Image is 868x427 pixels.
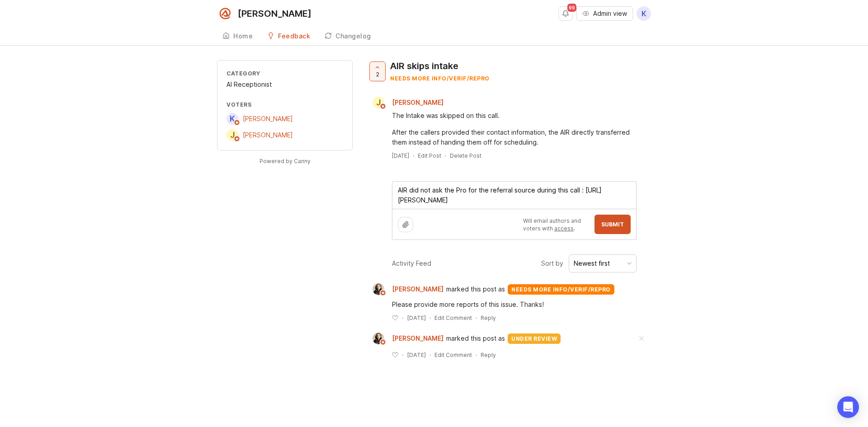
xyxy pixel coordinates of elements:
a: Powered by Canny [258,156,312,166]
span: Submit [601,221,624,228]
div: Edit Comment [434,351,472,359]
button: Notifications [558,6,573,21]
div: under review [508,333,561,344]
span: marked this post as [446,284,505,294]
img: member badge [380,339,387,346]
div: · [413,152,414,160]
div: AI Receptionist [226,80,343,89]
a: J[PERSON_NAME] [226,129,293,141]
p: Will email authors and voters with . [523,217,589,232]
button: Admin view [576,6,633,21]
button: Submit [594,215,631,234]
div: Reply [481,351,496,359]
div: J [373,97,384,108]
a: K[PERSON_NAME] [226,113,293,125]
a: [DATE] [392,152,409,160]
div: · [476,351,477,359]
a: access [554,225,574,232]
div: AIR skips intake [390,60,490,72]
a: Ysabelle Eugenio[PERSON_NAME] [367,333,446,344]
img: Ysabelle Eugenio [373,283,384,295]
div: · [429,314,431,322]
div: needs more info/verif/repro [508,284,614,295]
span: [PERSON_NAME] [392,99,443,106]
div: Activity Feed [392,258,431,268]
img: member badge [234,136,241,142]
img: Smith.ai logo [217,5,233,22]
a: Feedback [262,27,316,46]
div: Delete Post [450,152,481,160]
div: Open Intercom Messenger [837,396,859,418]
div: Edit Post [418,152,441,160]
div: · [429,351,431,359]
span: 2 [376,70,379,78]
time: [DATE] [407,352,426,358]
span: marked this post as [446,333,505,343]
div: · [476,314,477,322]
div: K [226,113,238,125]
div: [PERSON_NAME] [238,9,311,18]
div: After the callers provided their contact information, the AIR directly transferred them instead o... [392,127,637,147]
div: Changelog [335,33,371,39]
span: 99 [567,4,576,12]
div: Edit Comment [434,314,472,322]
a: J[PERSON_NAME] [367,97,451,108]
span: Sort by [541,258,563,268]
div: Feedback [278,33,310,39]
span: K [642,8,646,19]
div: Category [226,70,343,77]
span: [PERSON_NAME] [392,284,443,294]
span: [PERSON_NAME] [392,333,443,343]
img: member badge [380,103,387,110]
button: K [637,6,651,21]
time: [DATE] [407,314,426,321]
button: 2 [369,61,386,81]
div: · [445,152,446,160]
div: Newest first [574,258,610,268]
span: [PERSON_NAME] [243,131,293,139]
span: Admin view [593,9,627,18]
div: The Intake was skipped on this call. [392,111,637,121]
span: [PERSON_NAME] [243,115,293,122]
div: J [226,129,238,141]
a: Ysabelle Eugenio[PERSON_NAME] [367,283,446,295]
div: Reply [481,314,496,322]
img: member badge [380,290,387,296]
img: Ysabelle Eugenio [373,333,384,344]
a: Changelog [319,27,377,46]
div: Voters [226,101,343,108]
img: member badge [234,119,241,126]
div: Home [233,33,253,39]
div: needs more info/verif/repro [390,75,490,82]
time: [DATE] [392,152,409,159]
textarea: AIR did not ask the Pro for the referral source during this call : [URL][PERSON_NAME] [392,182,636,209]
div: · [402,314,403,322]
div: Please provide more reports of this issue. Thanks! [392,300,637,310]
div: · [402,351,403,359]
a: Home [217,27,258,46]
